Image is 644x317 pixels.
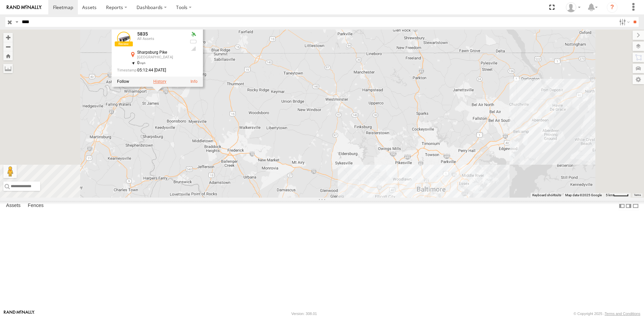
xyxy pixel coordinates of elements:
label: Realtime tracking of Asset [117,79,129,84]
button: Zoom Home [3,51,13,60]
div: Date/time of location update [117,68,184,72]
div: Last Event GSM Signal Strength [190,46,198,52]
a: Terms and Conditions [605,312,640,316]
div: No battery health information received from this device. [190,39,198,44]
a: View Asset Details [191,79,198,84]
a: 5835 [137,31,148,37]
button: Map Scale: 5 km per 42 pixels [604,193,631,198]
a: View Asset Details [117,32,130,45]
label: Hide Summary Table [632,201,639,211]
button: Drag Pegman onto the map to open Street View [3,165,17,178]
span: 5 km [606,193,613,197]
label: Search Filter Options [616,17,631,27]
div: Version: 308.01 [291,312,317,316]
label: Dock Summary Table to the Left [619,201,625,211]
button: Zoom in [3,33,13,42]
label: Assets [3,201,24,211]
div: [GEOGRAPHIC_DATA] [137,56,184,60]
a: Visit our Website [4,310,35,317]
a: Terms (opens in new tab) [634,194,641,197]
label: Dock Summary Table to the Right [625,201,632,211]
i: ? [607,2,618,13]
span: 0 [137,61,146,65]
div: Valid GPS Fix [190,32,198,37]
div: All Assets [137,37,184,41]
label: Map Settings [633,75,644,84]
label: View Asset History [153,79,166,84]
span: Map data ©2025 Google [565,193,602,197]
div: © Copyright 2025 - [574,312,640,316]
img: rand-logo.svg [7,5,42,10]
label: Measure [3,64,13,73]
div: Thomas Ward [563,2,583,12]
label: Fences [24,201,47,211]
button: Keyboard shortcuts [532,193,561,198]
label: Search Query [14,17,19,27]
div: Sharpsburg Pike [137,50,184,55]
button: Zoom out [3,42,13,51]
